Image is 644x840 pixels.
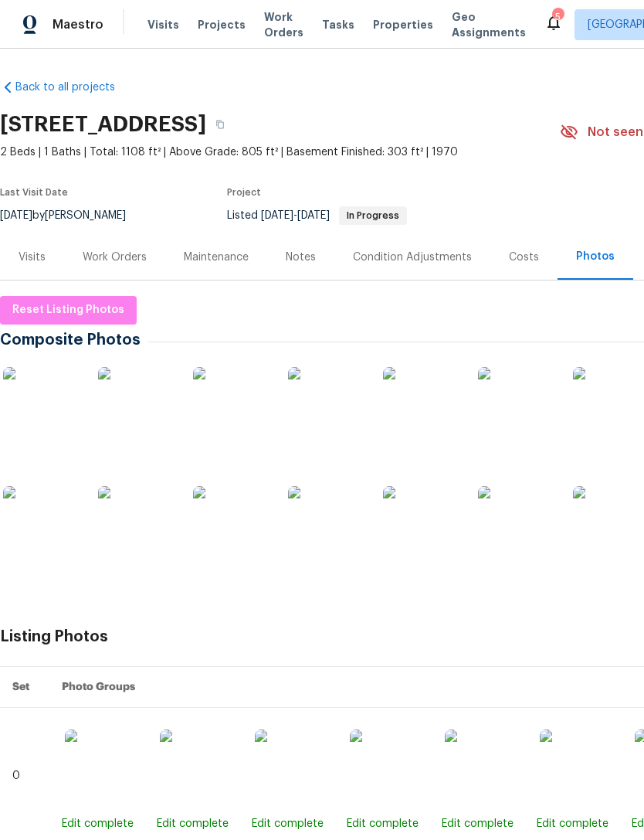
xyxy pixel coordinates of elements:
[252,816,324,831] div: Edit complete
[206,111,234,138] button: Copy Address
[12,301,124,320] span: Reset Listing Photos
[322,19,354,30] span: Tasks
[297,210,330,221] span: [DATE]
[227,188,261,197] span: Project
[83,250,147,265] div: Work Orders
[353,250,472,265] div: Condition Adjustments
[198,17,246,32] span: Projects
[184,250,249,265] div: Maintenance
[341,211,405,220] span: In Progress
[537,816,608,831] div: Edit complete
[62,816,134,831] div: Edit complete
[373,17,433,32] span: Properties
[576,249,615,264] div: Photos
[227,210,407,221] span: Listed
[261,210,330,221] span: -
[264,9,303,40] span: Work Orders
[261,210,293,221] span: [DATE]
[53,17,103,32] span: Maestro
[347,816,419,831] div: Edit complete
[19,250,46,265] div: Visits
[157,816,229,831] div: Edit complete
[286,250,316,265] div: Notes
[147,17,179,32] span: Visits
[552,9,563,25] div: 5
[509,250,539,265] div: Costs
[452,9,526,40] span: Geo Assignments
[442,816,514,831] div: Edit complete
